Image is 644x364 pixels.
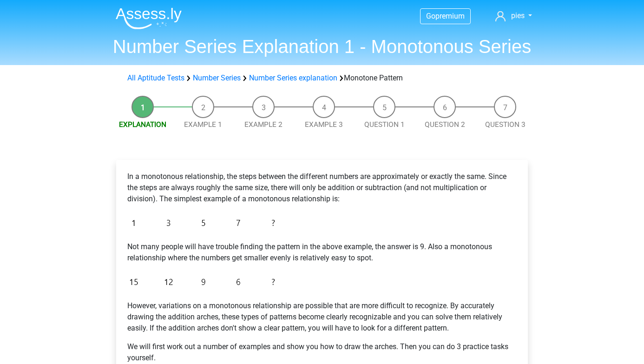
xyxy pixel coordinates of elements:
img: Assessly [116,7,182,29]
img: Figure sequences Example 2.png [127,271,280,293]
p: In a monotonous relationship, the steps between the different numbers are approximately or exactl... [127,171,517,205]
div: Monotone Pattern [124,73,520,84]
a: Question 1 [364,120,405,129]
span: Go [426,12,435,20]
a: Gopremium [421,10,470,22]
a: Example 1 [184,120,222,129]
a: Question 2 [425,120,465,129]
span: premium [435,12,465,20]
p: We will first work out a number of examples and show you how to draw the arches. Then you can do ... [127,341,517,364]
a: Explanation [119,120,166,129]
a: Number Series explanation [249,73,337,82]
h1: Number Series Explanation 1 - Monotonous Series [108,35,536,58]
p: However, variations on a monotonous relationship are possible that are more difficult to recogniz... [127,300,517,334]
img: Figure sequences Example 1.png [127,212,280,234]
span: pies [511,11,525,20]
a: Example 2 [244,120,283,129]
a: Example 3 [305,120,343,129]
a: All Aptitude Tests [127,73,184,82]
a: Question 3 [485,120,526,129]
a: Number Series [193,73,241,82]
p: Not many people will have trouble finding the pattern in the above example, the answer is 9. Also... [127,241,517,264]
a: pies [492,10,536,21]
